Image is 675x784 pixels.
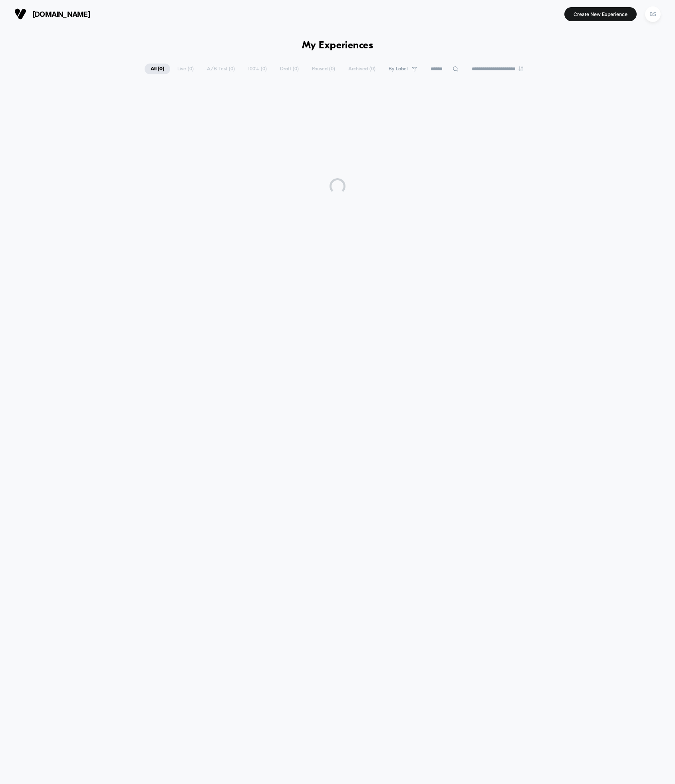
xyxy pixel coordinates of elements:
span: By Label [389,66,408,72]
button: Create New Experience [564,7,637,21]
h1: My Experiences [302,40,373,52]
img: Visually logo [14,8,26,20]
div: BS [645,6,661,22]
span: All ( 0 ) [145,64,170,74]
button: BS [643,6,663,22]
img: end [518,66,523,71]
button: [DOMAIN_NAME] [12,8,93,20]
span: [DOMAIN_NAME] [32,10,90,18]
